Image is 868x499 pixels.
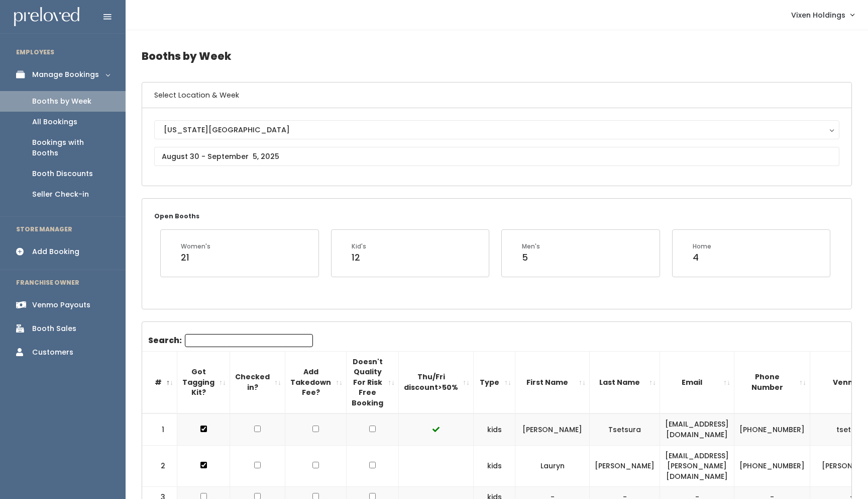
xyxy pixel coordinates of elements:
div: 4 [693,251,711,264]
div: 12 [352,251,366,264]
div: Add Booking [32,246,79,257]
div: Bookings with Booths [32,137,110,158]
div: Customers [32,347,73,358]
a: Vixen Holdings [781,4,864,26]
div: Kid's [352,242,366,251]
button: [US_STATE][GEOGRAPHIC_DATA] [154,120,839,139]
td: 1 [142,413,177,445]
th: #: activate to sort column descending [142,351,177,413]
th: Phone Number: activate to sort column ascending [734,351,810,413]
th: Add Takedown Fee?: activate to sort column ascending [285,351,347,413]
label: Search: [148,334,313,347]
div: Seller Check-in [32,189,89,200]
img: preloved logo [14,7,79,27]
div: Booths by Week [32,96,91,107]
h6: Select Location & Week [142,82,851,108]
th: Checked in?: activate to sort column ascending [230,351,285,413]
input: Search: [185,334,313,347]
div: Manage Bookings [32,69,99,80]
div: Venmo Payouts [32,300,90,310]
td: Lauryn [515,445,590,487]
th: Email: activate to sort column ascending [660,351,734,413]
th: Type: activate to sort column ascending [474,351,515,413]
td: kids [474,445,515,487]
th: Thu/Fri discount&gt;50%: activate to sort column ascending [399,351,474,413]
td: [EMAIL_ADDRESS][PERSON_NAME][DOMAIN_NAME] [660,445,734,487]
div: Booth Sales [32,323,76,334]
div: Women's [181,242,210,251]
div: Home [693,242,711,251]
div: [US_STATE][GEOGRAPHIC_DATA] [164,124,830,135]
div: All Bookings [32,117,77,127]
div: Booth Discounts [32,169,93,179]
div: Men's [522,242,540,251]
h4: Booths by Week [142,42,852,70]
td: [EMAIL_ADDRESS][DOMAIN_NAME] [660,413,734,445]
td: kids [474,413,515,445]
div: 5 [522,251,540,264]
td: [PERSON_NAME] [590,445,660,487]
th: Got Tagging Kit?: activate to sort column ascending [177,351,230,413]
td: Tsetsura [590,413,660,445]
th: Doesn't Quality For Risk Free Booking : activate to sort column ascending [347,351,399,413]
td: 2 [142,445,177,487]
th: Last Name: activate to sort column ascending [590,351,660,413]
small: Open Booths [154,212,199,220]
td: [PHONE_NUMBER] [734,445,810,487]
td: [PERSON_NAME] [515,413,590,445]
th: First Name: activate to sort column ascending [515,351,590,413]
div: 21 [181,251,210,264]
span: Vixen Holdings [791,10,845,21]
td: [PHONE_NUMBER] [734,413,810,445]
input: August 30 - September 5, 2025 [154,147,839,166]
